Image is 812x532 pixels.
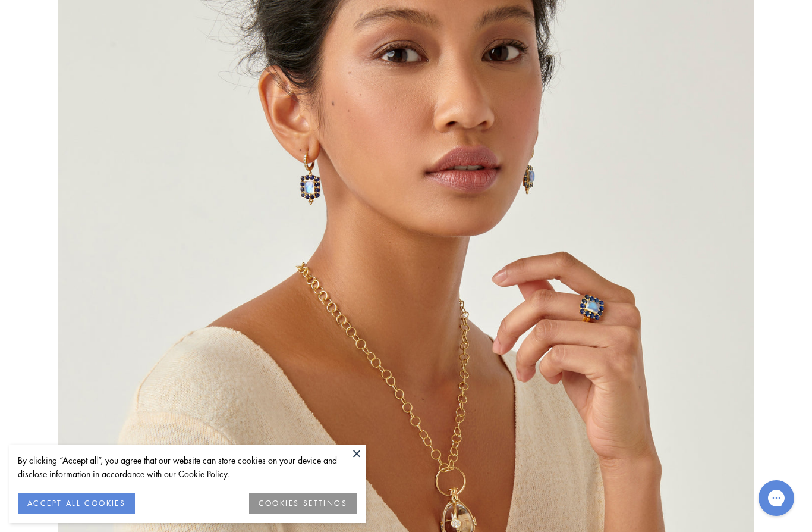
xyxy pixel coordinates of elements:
button: ACCEPT ALL COOKIES [18,493,135,514]
div: By clicking “Accept all”, you agree that our website can store cookies on your device and disclos... [18,453,357,481]
iframe: Gorgias live chat messenger [753,476,800,520]
button: COOKIES SETTINGS [249,493,357,514]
